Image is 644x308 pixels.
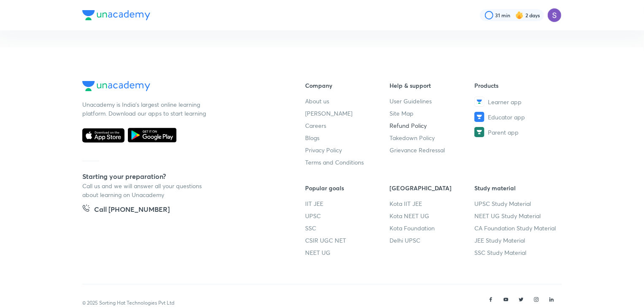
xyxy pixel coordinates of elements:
a: Kota NEET UG [390,211,475,220]
img: Company Logo [82,10,150,20]
a: Parent app [474,127,559,137]
h6: Products [474,81,559,90]
h6: [GEOGRAPHIC_DATA] [390,184,475,192]
a: Educator app [474,112,559,122]
p: Call us and we will answer all your questions about learning on Unacademy [82,181,209,199]
a: JEE Study Material [474,236,559,245]
span: Parent app [488,128,519,137]
a: SSC Study Material [474,248,559,257]
span: Learner app [488,97,522,106]
img: Learner app [474,97,484,107]
a: Privacy Policy [305,146,390,154]
a: NEET UG Study Material [474,211,559,220]
a: Grievance Redressal [390,146,475,154]
a: SSC [305,224,390,232]
h5: Starting your preparation? [82,171,278,181]
a: About us [305,97,390,105]
a: User Guidelines [390,97,475,105]
a: Refund Policy [390,121,475,130]
a: CA Foundation Study Material [474,224,559,232]
span: Careers [305,121,326,130]
a: Terms and Conditions [305,158,390,167]
img: Parent app [474,127,484,137]
a: [PERSON_NAME] [305,109,390,118]
a: Takedown Policy [390,133,475,142]
h5: Call [PHONE_NUMBER] [94,204,170,216]
a: NEET UG [305,248,390,257]
img: Sapara Premji [547,8,562,22]
a: UPSC Study Material [474,199,559,208]
a: Blogs [305,133,390,142]
a: Delhi UPSC [390,236,475,245]
a: Kota IIT JEE [390,199,475,208]
p: © 2025 Sorting Hat Technologies Pvt Ltd [82,299,174,307]
a: UPSC [305,211,390,220]
a: CSIR UGC NET [305,236,390,245]
h6: Study material [474,184,559,192]
a: Careers [305,121,390,130]
a: Learner app [474,97,559,107]
h6: Company [305,81,390,90]
h6: Help & support [390,81,475,90]
a: Site Map [390,109,475,118]
h6: Popular goals [305,184,390,192]
a: Call [PHONE_NUMBER] [82,204,170,216]
img: Company Logo [82,81,150,91]
a: IIT JEE [305,199,390,208]
a: Company Logo [82,81,278,93]
a: Kota Foundation [390,224,475,232]
span: Educator app [488,113,525,122]
img: streak [515,11,524,19]
p: Unacademy is India’s largest online learning platform. Download our apps to start learning [82,100,209,118]
img: Educator app [474,112,484,122]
